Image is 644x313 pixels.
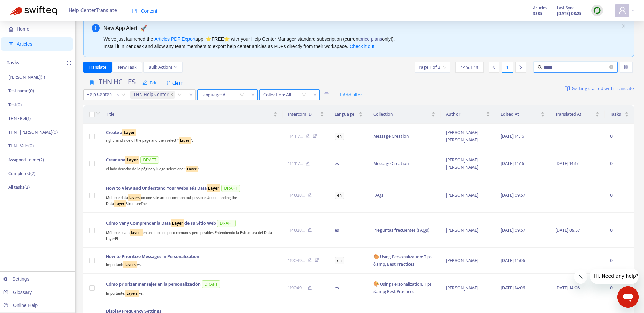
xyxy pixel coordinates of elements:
[446,111,485,118] span: Author
[154,36,195,42] a: Articles PDF Export
[8,184,30,191] p: All tasks ( 2 )
[186,91,195,99] span: close
[17,41,32,47] span: Articles
[8,115,31,122] p: THN - Bel ( 1 )
[106,219,216,227] span: Cómo Ver y Comprender la Data de su Sitio Web
[288,257,305,264] span: 119049 ...
[106,253,199,260] span: How to Prioritize Messages in Personalization
[130,229,143,236] sqkw: layers
[335,111,357,118] span: Language
[492,65,496,70] span: left
[142,79,158,87] span: Edit
[605,248,634,274] td: 0
[501,191,525,199] span: [DATE] 09:57
[89,64,106,71] span: Translate
[368,274,441,302] td: 🎨 Using Personalization: Tips &amp; Best Practices
[8,74,45,81] p: [PERSON_NAME] ( 1 )
[221,185,240,192] span: DRAFT
[555,160,579,167] span: [DATE] 14:17
[502,62,513,73] div: 1
[179,137,191,144] sqkw: Layer
[106,156,139,164] span: Crear una
[132,9,137,13] span: book
[101,105,283,124] th: Title
[605,178,634,213] td: 0
[622,24,626,28] span: close
[283,105,329,124] th: Intercom ID
[132,8,157,14] span: Content
[605,105,634,124] th: Tasks
[609,65,613,69] span: close-circle
[617,286,639,308] iframe: Button to launch messaging window
[106,280,201,288] span: Cómo priorizar mensajes en la personalización
[605,274,634,302] td: 0
[8,170,35,177] p: Completed ( 2 )
[593,6,601,15] img: sync.dc5367851b00ba804db3.png
[202,280,220,288] span: DRAFT
[565,78,634,100] a: Getting started with Translate
[130,91,175,99] span: THN Help Center
[288,284,305,292] span: 119049 ...
[368,124,441,150] td: Message Creation
[288,160,303,167] span: 114117 ...
[501,257,525,264] span: [DATE] 14:06
[288,111,319,118] span: Intercom ID
[123,261,137,268] sqkw: Layers
[288,227,305,234] span: 114028 ...
[142,80,147,85] span: edit
[113,62,142,73] button: New Task
[140,156,159,164] span: DRAFT
[106,228,277,242] div: Múltiples data en un sitio son poco comunes pero posibles.Entendiendo la Estructura del Data LayerEl
[149,64,177,71] span: Bulk Actions
[518,65,523,70] span: right
[288,133,303,140] span: 114117 ...
[67,61,71,65] span: plus-circle
[106,129,136,136] span: Create a
[69,4,117,17] span: Help Center Translate
[324,92,329,97] span: delete
[17,26,29,32] span: Home
[605,213,634,248] td: 0
[133,91,169,99] span: THN Help Center
[557,4,574,12] span: Last Sync
[163,78,186,88] span: Clear
[118,64,137,71] span: New Task
[186,166,198,172] sqkw: Layer
[622,24,626,28] button: close
[368,105,441,124] th: Collection
[501,111,539,118] span: Edited At
[10,6,57,15] img: Swifteq
[84,90,113,100] span: Help Center :
[211,36,224,42] b: FREE
[106,184,220,192] span: How to View and Understand Your Website’s Data
[441,248,495,274] td: [PERSON_NAME]
[555,226,580,234] span: [DATE] 09:57
[538,65,542,70] span: search
[122,129,136,136] sqkw: Layer
[106,111,272,118] span: Title
[8,129,58,136] p: THN - [PERSON_NAME] ( 0 )
[114,200,126,207] sqkw: Layer
[137,78,163,88] button: editEdit
[207,184,220,192] sqkw: Layer
[335,192,344,199] span: en
[329,213,368,248] td: es
[3,290,32,295] a: Glossary
[83,62,112,73] button: Translate
[618,6,626,14] span: user
[106,289,277,297] div: Importante: vs.
[501,226,525,234] span: [DATE] 09:57
[8,101,22,108] p: Test ( 0 )
[143,62,183,73] button: Bulk Actionsdown
[461,64,478,71] span: 1 - 15 of 43
[128,194,141,201] sqkw: layers
[8,142,34,149] p: THN - Vale ( 0 )
[9,42,13,46] span: account-book
[8,87,34,95] p: Test name ( 0 )
[360,36,382,42] a: price plans
[373,111,430,118] span: Collection
[170,93,173,97] span: close
[166,81,171,85] span: delete
[441,213,495,248] td: [PERSON_NAME]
